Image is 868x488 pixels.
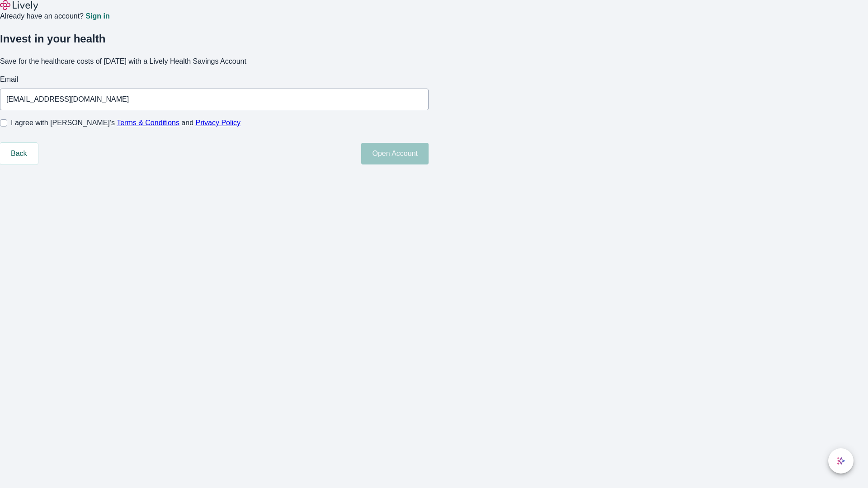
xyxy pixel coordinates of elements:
button: chat [828,448,854,474]
a: Terms & Conditions [117,119,179,127]
a: Privacy Policy [196,119,241,127]
span: I agree with [PERSON_NAME]’s and [11,117,241,128]
a: Sign in [85,13,109,20]
svg: Lively AI Assistant [836,456,845,465]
